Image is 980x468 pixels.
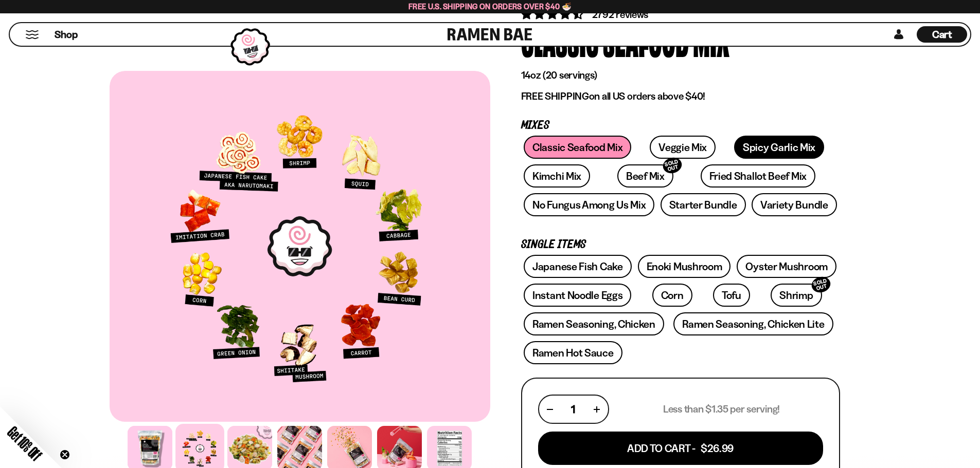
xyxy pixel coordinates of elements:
a: Fried Shallot Beef Mix [701,164,815,188]
p: on all US orders above $40! [521,90,840,103]
a: Tofu [713,284,750,307]
a: Corn [652,284,692,307]
a: ShrimpSOLD OUT [771,284,822,307]
a: Spicy Garlic Mix [734,136,824,159]
div: Mix [693,22,729,60]
div: SOLD OUT [661,156,684,176]
div: Seafood [603,22,689,60]
button: Mobile Menu Trigger [25,30,39,39]
span: Free U.S. Shipping on Orders over $40 🍜 [408,2,572,11]
a: Oyster Mushroom [737,255,836,278]
button: Add To Cart - $26.99 [538,432,823,465]
a: Enoki Mushroom [638,255,731,278]
strong: FREE SHIPPING [521,90,589,102]
div: SOLD OUT [810,275,832,295]
span: Shop [55,28,78,42]
a: Kimchi Mix [524,164,590,188]
a: Ramen Seasoning, Chicken [524,312,664,335]
span: 1 [571,403,575,416]
a: Beef MixSOLD OUT [617,164,673,188]
span: Get 10% Off [5,423,45,463]
p: Mixes [521,121,840,130]
button: Close teaser [60,450,70,460]
a: Starter Bundle [661,193,746,216]
a: Ramen Seasoning, Chicken Lite [673,312,833,335]
a: Shop [55,26,78,43]
a: Variety Bundle [752,193,837,216]
p: 14oz (20 servings) [521,69,840,82]
a: Ramen Hot Sauce [524,341,622,364]
a: Instant Noodle Eggs [524,284,631,307]
p: Single Items [521,240,840,250]
a: No Fungus Among Us Mix [524,193,654,216]
p: Less than $1.35 per serving! [663,403,780,416]
a: Veggie Mix [650,136,716,159]
div: Classic [521,22,599,60]
a: Cart [917,23,967,46]
a: Japanese Fish Cake [524,255,632,278]
span: Cart [932,28,952,41]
